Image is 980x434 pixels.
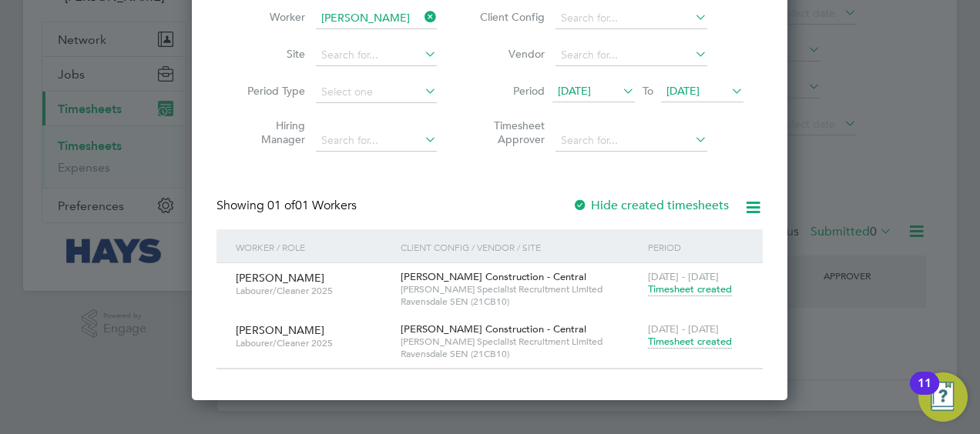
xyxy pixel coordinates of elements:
[648,335,732,349] span: Timesheet created
[401,283,640,295] span: [PERSON_NAME] Specialist Recruitment Limited
[401,348,640,360] span: Ravensdale SEN (21CB10)
[236,323,324,337] span: [PERSON_NAME]
[666,84,700,98] span: [DATE]
[236,10,305,24] label: Worker
[267,198,295,213] span: 01 of
[401,336,640,348] span: [PERSON_NAME] Specialist Recruitment Limited
[555,45,707,66] input: Search for...
[236,119,305,146] label: Hiring Manager
[475,119,545,146] label: Timesheet Approver
[401,322,586,336] span: [PERSON_NAME] Construction - Central
[572,198,729,213] label: Hide created timesheets
[316,82,437,103] input: Select one
[316,130,437,152] input: Search for...
[558,84,591,98] span: [DATE]
[555,8,707,29] input: Search for...
[644,229,747,265] div: Period
[316,45,437,66] input: Search for...
[918,372,968,422] button: Open Resource Center, 11 new notifications
[232,229,397,265] div: Worker / Role
[475,47,545,61] label: Vendor
[316,8,437,29] input: Search for...
[236,47,305,61] label: Site
[236,271,324,285] span: [PERSON_NAME]
[401,270,586,283] span: [PERSON_NAME] Construction - Central
[648,322,719,336] span: [DATE] - [DATE]
[236,337,389,349] span: Labourer/Cleaner 2025
[401,295,640,308] span: Ravensdale SEN (21CB10)
[267,198,357,213] span: 01 Workers
[475,10,545,24] label: Client Config
[555,130,707,152] input: Search for...
[918,383,931,403] div: 11
[236,285,389,297] span: Labourer/Cleaner 2025
[648,282,732,296] span: Timesheet created
[638,81,658,101] span: To
[397,229,644,265] div: Client Config / Vendor / Site
[236,84,305,98] label: Period Type
[475,84,545,98] label: Period
[648,270,719,283] span: [DATE] - [DATE]
[216,198,360,214] div: Showing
